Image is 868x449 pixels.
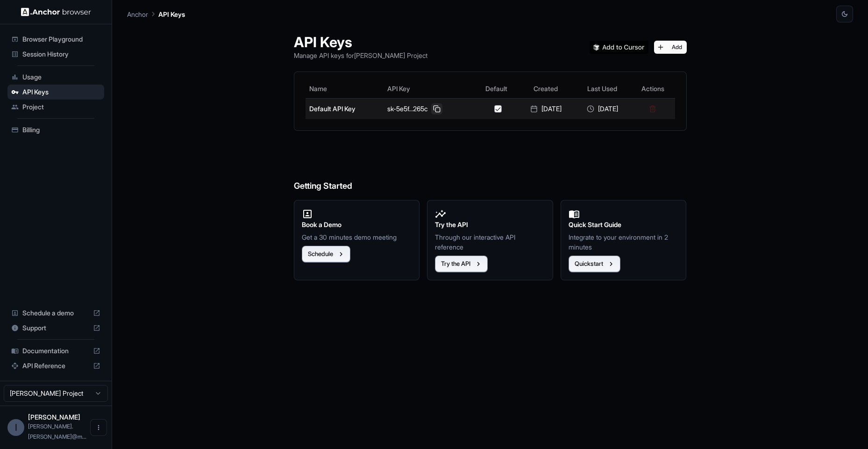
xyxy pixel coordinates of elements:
[158,9,185,19] p: API Keys
[387,103,471,114] div: sk-5e5f...265c
[7,85,104,100] div: API Keys
[475,79,518,98] th: Default
[22,346,89,356] span: Documentation
[127,9,148,19] p: Anchor
[435,256,488,272] button: Try the API
[302,220,412,230] h2: Book a Demo
[7,70,104,85] div: Usage
[302,246,350,263] button: Schedule
[28,413,80,421] span: Ivan Sanchez
[7,343,104,358] div: Documentation
[22,323,89,333] span: Support
[7,47,104,62] div: Session History
[302,232,412,242] p: Get a 30 minutes demo meeting
[21,7,91,16] img: Anchor Logo
[22,102,100,112] span: Project
[654,41,687,54] button: Add
[28,423,86,440] span: ivan.sanchez@medtrainer.com
[7,100,104,114] div: Project
[7,122,104,137] div: Billing
[590,41,648,54] img: Add anchorbrowser MCP server to Cursor
[631,79,675,98] th: Actions
[569,220,679,230] h2: Quick Start Guide
[127,9,185,19] nav: breadcrumb
[22,308,89,318] span: Schedule a demo
[306,79,384,98] th: Name
[90,419,107,436] button: Open menu
[518,79,574,98] th: Created
[7,358,104,373] div: API Reference
[7,306,104,321] div: Schedule a demo
[431,103,442,114] button: Copy API key
[435,232,545,252] p: Through our interactive API reference
[7,32,104,47] div: Browser Playground
[294,34,427,50] h1: API Keys
[569,232,679,252] p: Integrate to your environment in 2 minutes
[22,50,100,59] span: Session History
[384,79,475,98] th: API Key
[22,361,89,371] span: API Reference
[22,35,100,44] span: Browser Playground
[7,419,24,436] div: I
[294,142,687,193] h6: Getting Started
[294,50,427,60] p: Manage API keys for [PERSON_NAME] Project
[521,104,570,114] div: [DATE]
[435,220,545,230] h2: Try the API
[578,104,627,114] div: [DATE]
[569,256,620,272] button: Quickstart
[7,321,104,335] div: Support
[22,72,100,82] span: Usage
[574,79,631,98] th: Last Used
[306,98,384,119] td: Default API Key
[22,87,100,97] span: API Keys
[22,125,100,135] span: Billing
